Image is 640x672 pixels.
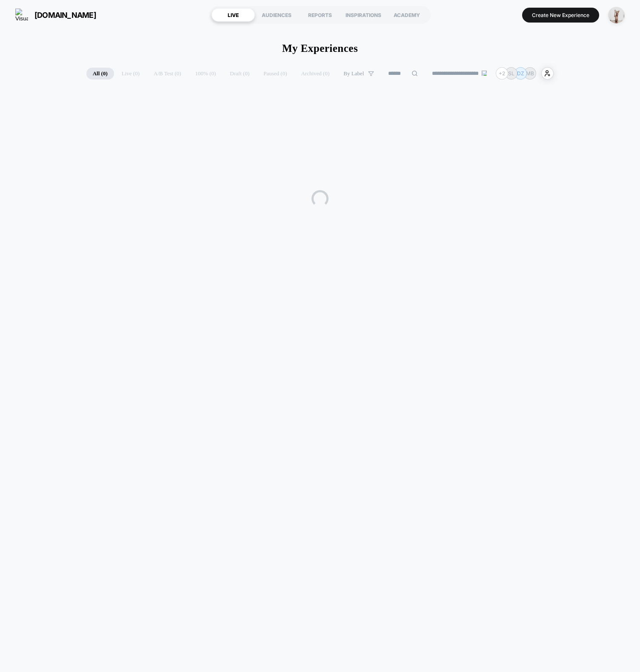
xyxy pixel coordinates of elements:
[86,68,114,80] span: All ( 0 )
[517,70,524,77] p: DZ
[211,8,255,22] div: LIVE
[15,9,28,21] img: Visually logo
[482,71,487,76] img: end
[508,70,514,77] p: SL
[496,67,508,80] div: + 2
[608,7,625,23] img: ppic
[282,43,358,54] h1: My Experiences
[13,8,99,22] button: [DOMAIN_NAME]
[606,6,627,24] button: ppic
[34,11,96,20] span: [DOMAIN_NAME]
[526,70,534,77] p: MB
[255,8,298,22] div: AUDIENCES
[522,8,599,23] button: Create New Experience
[298,8,342,22] div: REPORTS
[342,8,385,22] div: INSPIRATIONS
[385,8,429,22] div: ACADEMY
[343,70,364,77] span: By Label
